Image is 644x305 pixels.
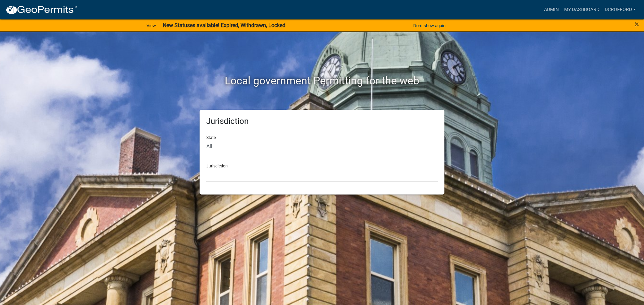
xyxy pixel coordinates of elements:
a: View [144,20,159,31]
a: My Dashboard [561,3,602,16]
h5: Jurisdiction [206,117,438,126]
span: × [635,19,639,29]
h2: Local government Permitting for the web [136,74,508,87]
button: Close [635,20,639,28]
a: dcrofford [602,3,639,16]
button: Don't show again [411,20,448,31]
strong: New Statuses available! Expired, Withdrawn, Locked [163,22,285,28]
a: Admin [541,3,561,16]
